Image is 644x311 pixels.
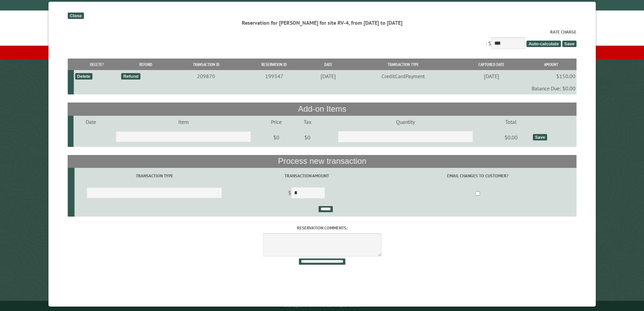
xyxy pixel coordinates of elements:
td: Balance Due: $0.00 [74,82,576,94]
td: 209870 [171,70,241,82]
td: Tax [294,116,321,128]
label: Reservation comments: [68,225,576,231]
div: : $ [68,29,576,51]
span: Save [562,41,576,47]
div: Delete [75,73,92,80]
td: [DATE] [307,70,349,82]
th: Add-on Items [68,103,576,115]
th: Process new transaction [68,155,576,168]
td: Quantity [321,116,490,128]
td: 199347 [241,70,307,82]
td: $0 [294,128,321,147]
th: Delete? [74,59,120,70]
th: Transaction Type [349,59,457,70]
th: Captured Date [457,59,525,70]
div: Save [533,134,547,140]
label: Email changes to customer? [380,173,575,179]
small: © Campground Commander LLC. All rights reserved. [284,304,360,308]
div: Close [68,13,84,19]
label: Rate Charge [68,29,576,35]
td: $0 [259,128,294,147]
label: Transaction Type [75,173,233,179]
span: Auto-calculate [526,41,561,47]
td: $150.00 [525,70,576,82]
th: Refund [120,59,171,70]
td: $0.00 [490,128,531,147]
td: $ [234,184,379,203]
div: Reservation for [PERSON_NAME] for site RV-4, from [DATE] to [DATE] [68,19,576,26]
td: CreditCardPayment [349,70,457,82]
th: Transaction ID [171,59,241,70]
td: Price [259,116,294,128]
td: Item [108,116,259,128]
label: Transaction Amount [235,173,378,179]
th: Date [307,59,349,70]
th: Amount [525,59,576,70]
td: Date [73,116,108,128]
div: Refund [121,73,140,80]
td: Total [490,116,531,128]
th: Reservation ID [241,59,307,70]
td: [DATE] [457,70,525,82]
